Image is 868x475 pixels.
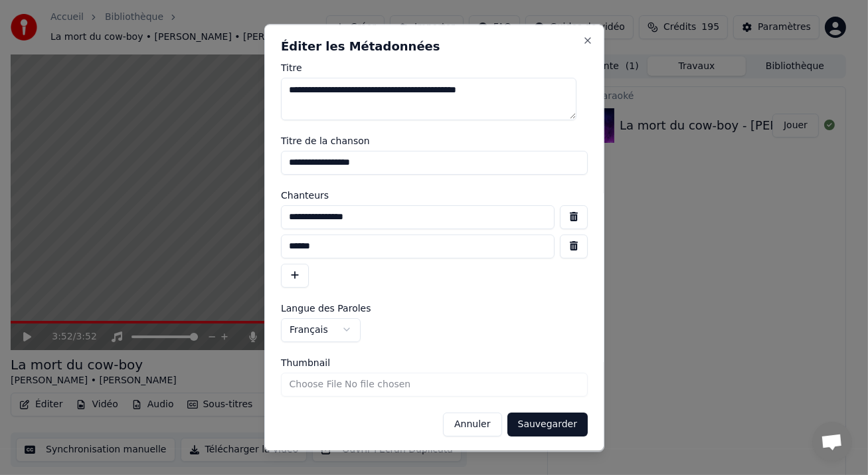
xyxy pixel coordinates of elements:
[281,304,371,313] span: Langue des Paroles
[281,191,588,200] label: Chanteurs
[507,413,587,436] button: Sauvegarder
[281,358,330,367] span: Thumbnail
[443,413,501,436] button: Annuler
[281,136,588,145] label: Titre de la chanson
[281,41,588,52] h2: Éditer les Métadonnées
[281,63,588,72] label: Titre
